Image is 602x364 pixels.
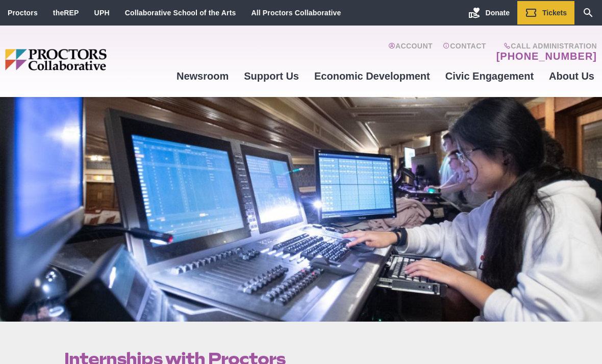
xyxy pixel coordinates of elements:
a: About Us [541,62,602,90]
a: theREP [53,9,79,17]
span: Donate [486,9,510,17]
a: Support Us [236,62,307,90]
a: Collaborative School of the Arts [125,9,236,17]
a: Proctors [8,9,38,17]
a: All Proctors Collaborative [251,9,341,17]
a: Donate [461,1,517,25]
a: Search [574,1,602,25]
a: Contact [443,42,486,62]
a: Economic Development [307,62,438,90]
a: [PHONE_NUMBER] [496,50,597,62]
a: UPH [94,9,110,17]
a: Newsroom [169,62,236,90]
span: Call Administration [493,42,597,50]
a: Tickets [517,1,574,25]
a: Civic Engagement [438,62,541,90]
span: Tickets [542,9,567,17]
a: Account [388,42,433,62]
img: Proctors logo [5,49,169,71]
